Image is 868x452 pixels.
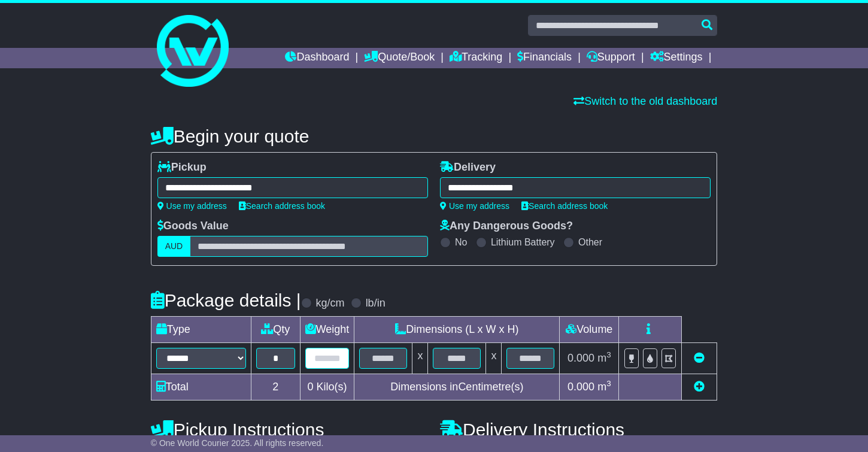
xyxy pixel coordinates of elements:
[354,317,560,343] td: Dimensions (L x W x H)
[151,290,301,310] h4: Package details |
[606,379,611,388] sup: 3
[455,236,467,248] label: No
[567,381,594,393] span: 0.000
[251,374,300,401] td: 2
[251,317,300,343] td: Qty
[364,48,435,68] a: Quote/Book
[151,374,251,401] td: Total
[440,201,509,211] a: Use my address
[606,350,611,359] sup: 3
[157,236,191,257] label: AUD
[440,220,573,233] label: Any Dangerous Goods?
[440,420,717,439] h4: Delivery Instructions
[157,201,227,211] a: Use my address
[285,48,349,68] a: Dashboard
[440,161,496,174] label: Delivery
[316,297,345,310] label: kg/cm
[412,343,428,374] td: x
[587,48,635,68] a: Support
[486,343,502,374] td: x
[560,317,619,343] td: Volume
[239,201,325,211] a: Search address book
[157,161,207,174] label: Pickup
[354,374,560,401] td: Dimensions in Centimetre(s)
[450,48,502,68] a: Tracking
[517,48,572,68] a: Financials
[567,352,594,364] span: 0.000
[597,352,611,364] span: m
[366,297,386,310] label: lb/in
[694,381,705,393] a: Add new item
[157,220,229,233] label: Goods Value
[521,201,608,211] a: Search address book
[151,420,428,439] h4: Pickup Instructions
[694,352,705,364] a: Remove this item
[578,236,602,248] label: Other
[151,438,324,448] span: © One World Courier 2025. All rights reserved.
[308,381,314,393] span: 0
[573,95,717,107] a: Switch to the old dashboard
[597,381,611,393] span: m
[300,374,354,401] td: Kilo(s)
[151,126,718,146] h4: Begin your quote
[650,48,703,68] a: Settings
[491,236,555,248] label: Lithium Battery
[151,317,251,343] td: Type
[300,317,354,343] td: Weight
